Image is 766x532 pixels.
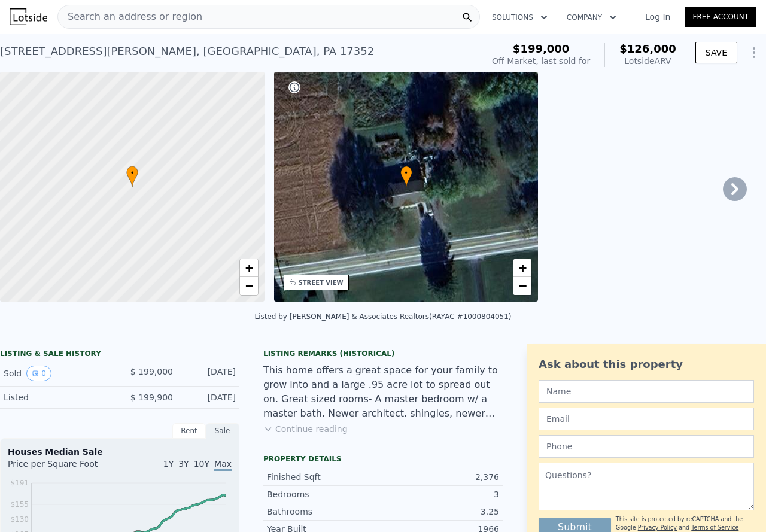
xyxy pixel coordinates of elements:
[695,42,737,63] button: SAVE
[638,524,677,531] a: Privacy Policy
[482,7,557,28] button: Solutions
[240,259,258,277] a: Zoom in
[130,367,173,376] span: $ 199,000
[631,11,685,23] a: Log In
[10,8,47,25] img: Lotside
[267,471,383,483] div: Finished Sqft
[519,260,527,275] span: +
[183,366,236,381] div: [DATE]
[58,10,202,24] span: Search an address or region
[10,515,29,524] tspan: $130
[126,168,138,178] span: •
[492,55,590,67] div: Off Market, last sold for
[691,524,738,531] a: Terms of Service
[513,42,570,55] span: $199,000
[383,471,499,483] div: 2,376
[263,423,348,435] button: Continue reading
[513,259,531,277] a: Zoom in
[742,41,766,65] button: Show Options
[263,363,503,421] div: This home offers a great space for your family to grow into and a large .95 acre lot to spread ou...
[4,391,110,403] div: Listed
[4,366,110,381] div: Sold
[619,55,676,67] div: Lotside ARV
[519,278,527,293] span: −
[8,446,232,458] div: Houses Median Sale
[178,459,189,469] span: 3Y
[183,391,236,403] div: [DATE]
[240,277,258,295] a: Zoom out
[206,423,239,439] div: Sale
[172,423,206,439] div: Rent
[163,459,174,469] span: 1Y
[539,356,754,373] div: Ask about this property
[513,277,531,295] a: Zoom out
[557,7,626,28] button: Company
[299,278,344,287] div: STREET VIEW
[10,500,29,509] tspan: $155
[383,488,499,500] div: 3
[254,312,511,321] div: Listed by [PERSON_NAME] & Associates Realtors (RAYAC #1000804051)
[263,349,503,358] div: Listing Remarks (Historical)
[539,380,754,403] input: Name
[214,459,232,471] span: Max
[245,278,253,293] span: −
[685,7,756,27] a: Free Account
[267,488,383,500] div: Bedrooms
[539,408,754,430] input: Email
[126,166,138,187] div: •
[245,260,253,275] span: +
[263,454,503,464] div: Property details
[400,168,412,178] span: •
[194,459,209,469] span: 10Y
[539,435,754,458] input: Phone
[619,42,676,55] span: $126,000
[26,366,51,381] button: View historical data
[400,166,412,187] div: •
[267,506,383,518] div: Bathrooms
[10,479,29,487] tspan: $191
[130,393,173,402] span: $ 199,900
[8,458,120,477] div: Price per Square Foot
[383,506,499,518] div: 3.25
